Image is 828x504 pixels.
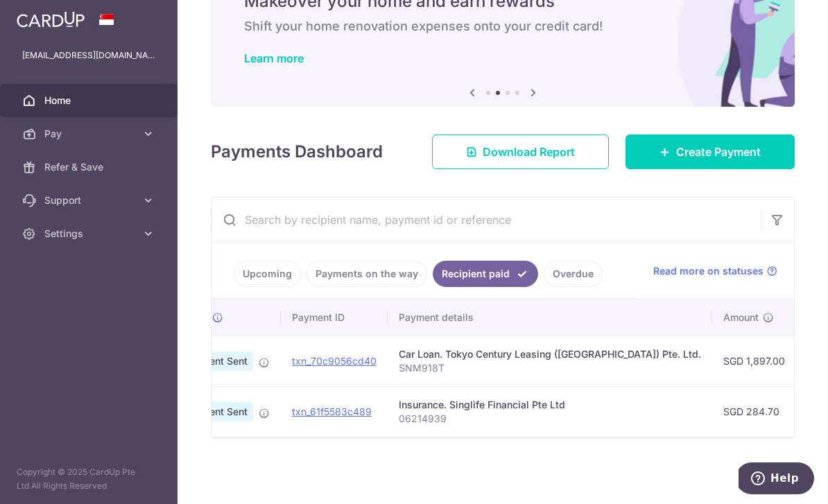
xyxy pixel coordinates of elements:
[712,336,796,386] td: SGD 1,897.00
[178,402,253,422] span: Payment Sent
[483,144,575,160] span: Download Report
[433,261,538,287] a: Recipient paid
[244,51,304,65] a: Learn more
[712,386,796,437] td: SGD 284.70
[244,18,761,35] h6: Shift your home renovation expenses onto your credit card!
[399,347,701,361] div: Car Loan. Tokyo Century Leasing ([GEOGRAPHIC_DATA]) Pte. Ltd.
[653,264,764,278] span: Read more on statuses
[44,94,136,107] span: Home
[292,406,372,417] a: txn_61f5583c489
[544,261,603,287] a: Overdue
[432,134,609,169] a: Download Report
[281,299,388,336] th: Payment ID
[22,49,155,62] p: [EMAIL_ADDRESS][DOMAIN_NAME]
[399,361,701,375] p: SNM918T
[178,351,253,371] span: Payment Sent
[626,134,795,169] a: Create Payment
[399,398,701,412] div: Insurance. Singlife Financial Pte Ltd
[44,127,136,141] span: Pay
[723,311,759,324] span: Amount
[292,355,377,367] a: txn_70c9056cd40
[44,160,136,174] span: Refer & Save
[211,139,383,164] h4: Payments Dashboard
[44,193,136,207] span: Support
[653,264,777,278] a: Read more on statuses
[44,227,136,241] span: Settings
[388,299,712,336] th: Payment details
[212,198,761,242] input: Search by recipient name, payment id or reference
[739,462,814,497] iframe: Opens a widget where you can find more information
[676,144,761,160] span: Create Payment
[17,11,85,28] img: CardUp
[307,261,427,287] a: Payments on the way
[399,412,701,426] p: 06214939
[234,261,301,287] a: Upcoming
